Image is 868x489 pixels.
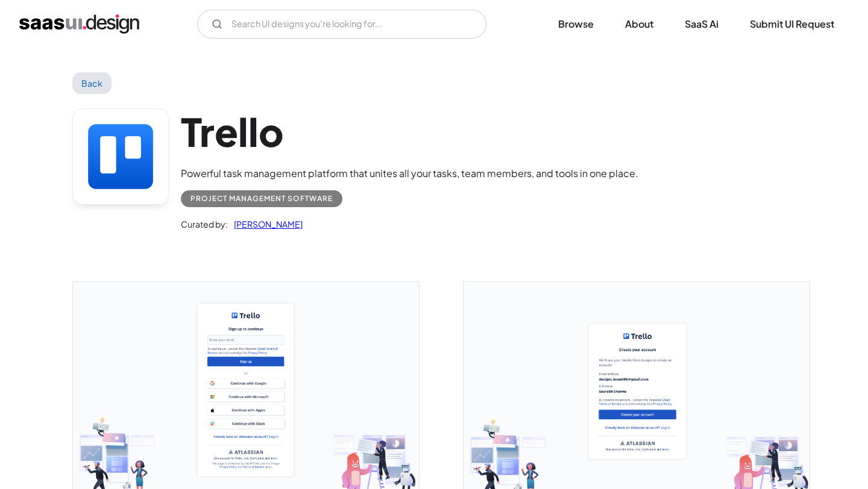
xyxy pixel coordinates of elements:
[72,72,112,94] a: Back
[197,10,486,39] form: Email Form
[181,217,228,231] div: Curated by:
[197,10,486,39] input: Search UI designs you're looking for...
[611,11,668,37] a: About
[735,11,849,37] a: Submit UI Request
[228,217,303,231] a: [PERSON_NAME]
[181,108,638,155] h1: Trello
[670,11,733,37] a: SaaS Ai
[544,11,608,37] a: Browse
[19,14,139,34] a: home
[190,192,333,206] div: Project Management Software
[181,166,638,181] div: Powerful task management platform that unites all your tasks, team members, and tools in one place.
